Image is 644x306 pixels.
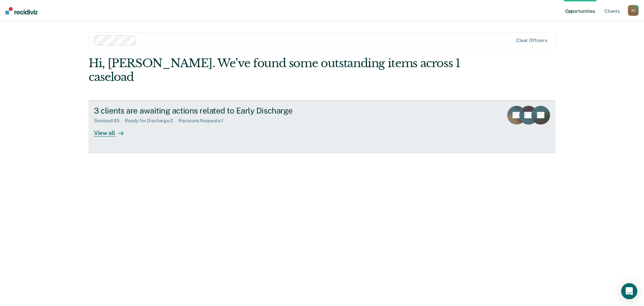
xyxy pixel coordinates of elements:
[5,7,38,14] img: Recidiviz
[628,5,639,16] button: JC
[94,118,125,124] div: Snoozed : 35
[621,283,637,299] div: Open Intercom Messenger
[89,56,462,84] div: Hi, [PERSON_NAME]. We’ve found some outstanding items across 1 caseload
[516,38,547,43] div: Clear officers
[628,5,639,16] div: J C
[94,124,131,137] div: View all
[125,118,178,124] div: Ready for Discharge : 2
[89,100,555,153] a: 3 clients are awaiting actions related to Early DischargeSnoozed:35Ready for Discharge:2Revisions...
[94,106,329,116] div: 3 clients are awaiting actions related to Early Discharge
[178,118,229,124] div: Revisions Requests : 1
